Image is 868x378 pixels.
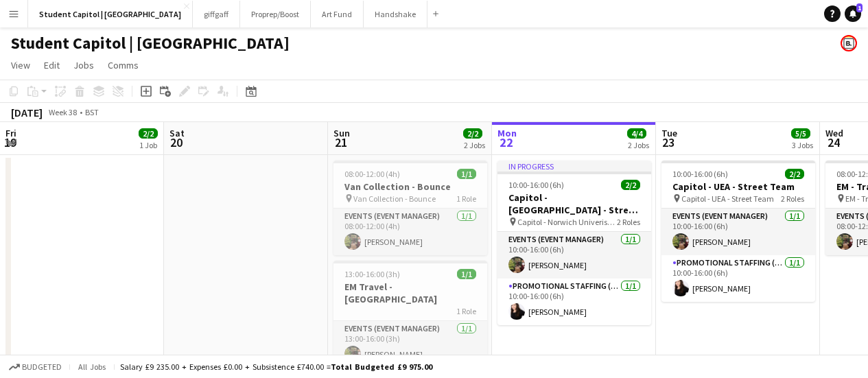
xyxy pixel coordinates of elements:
span: Week 38 [45,107,80,117]
span: Capitol - Norwich Univeristy of The Arts - Street Team [517,217,617,227]
span: 21 [331,134,350,150]
span: View [11,59,30,71]
span: 1/1 [457,269,476,279]
span: 10:00-16:00 (6h) [508,180,564,190]
span: Comms [108,59,139,71]
div: [DATE] [11,106,43,119]
span: 1 Role [456,306,476,316]
a: View [5,56,36,74]
span: Sun [333,127,350,139]
span: 08:00-12:00 (4h) [344,169,400,179]
button: Proprep/Boost [240,1,311,27]
app-card-role: Promotional Staffing (Brand Ambassadors)1/110:00-16:00 (6h)[PERSON_NAME] [497,279,651,325]
app-job-card: In progress10:00-16:00 (6h)2/2Capitol - [GEOGRAPHIC_DATA] - Street Team Capitol - Norwich Univeri... [497,161,651,325]
app-card-role: Promotional Staffing (Brand Ambassadors)1/110:00-16:00 (6h)[PERSON_NAME] [661,255,815,302]
a: 1 [845,5,861,22]
div: 2 Jobs [628,140,649,150]
app-user-avatar: Bounce Activations Ltd [841,35,857,51]
h3: Capitol - UEA - Street Team [661,180,815,193]
span: Capitol - UEA - Street Team [681,193,774,204]
app-card-role: Events (Event Manager)1/110:00-16:00 (6h)[PERSON_NAME] [661,209,815,255]
div: In progress [497,161,651,172]
span: 24 [823,134,843,150]
span: 23 [659,134,677,150]
span: 20 [167,134,185,150]
span: 1 [856,3,863,12]
span: 5/5 [791,128,810,139]
span: Fri [5,127,16,139]
app-card-role: Events (Event Manager)1/110:00-16:00 (6h)[PERSON_NAME] [497,232,651,279]
span: Jobs [73,59,94,71]
span: 2 Roles [617,217,640,227]
app-job-card: 10:00-16:00 (6h)2/2Capitol - UEA - Street Team Capitol - UEA - Street Team2 RolesEvents (Event Ma... [661,161,815,302]
span: 1 Role [456,193,476,204]
button: Budgeted [7,359,64,375]
a: Comms [102,56,144,74]
span: 2 Roles [781,193,804,204]
span: Mon [497,127,517,139]
app-card-role: Events (Event Manager)1/113:00-16:00 (3h)[PERSON_NAME] [333,321,487,368]
span: 19 [3,134,16,150]
div: BST [85,107,99,117]
div: Salary £9 235.00 + Expenses £0.00 + Subsistence £740.00 = [120,362,432,372]
span: Sat [169,127,185,139]
app-card-role: Events (Event Manager)1/108:00-12:00 (4h)[PERSON_NAME] [333,209,487,255]
button: Student Capitol | [GEOGRAPHIC_DATA] [28,1,193,27]
a: Jobs [68,56,99,74]
div: 2 Jobs [464,140,485,150]
span: 2/2 [463,128,482,139]
span: Budgeted [22,362,62,372]
span: 2/2 [621,180,640,190]
span: Tue [661,127,677,139]
span: All jobs [75,362,108,372]
button: Art Fund [311,1,364,27]
span: 13:00-16:00 (3h) [344,269,400,279]
h3: Van Collection - Bounce [333,180,487,193]
button: Handshake [364,1,427,27]
h3: EM Travel - [GEOGRAPHIC_DATA] [333,281,487,305]
span: 22 [495,134,517,150]
span: 4/4 [627,128,646,139]
span: Total Budgeted £9 975.00 [331,362,432,372]
div: 3 Jobs [792,140,813,150]
h3: Capitol - [GEOGRAPHIC_DATA] - Street Team [497,191,651,216]
app-job-card: 08:00-12:00 (4h)1/1Van Collection - Bounce Van Collection - Bounce1 RoleEvents (Event Manager)1/1... [333,161,487,255]
button: giffgaff [193,1,240,27]
span: Edit [44,59,60,71]
span: 10:00-16:00 (6h) [672,169,728,179]
span: 2/2 [139,128,158,139]
div: 1 Job [139,140,157,150]
h1: Student Capitol | [GEOGRAPHIC_DATA] [11,33,290,54]
app-job-card: 13:00-16:00 (3h)1/1EM Travel - [GEOGRAPHIC_DATA]1 RoleEvents (Event Manager)1/113:00-16:00 (3h)[P... [333,261,487,368]
span: Wed [825,127,843,139]
span: Van Collection - Bounce [353,193,436,204]
a: Edit [38,56,65,74]
span: 2/2 [785,169,804,179]
span: 1/1 [457,169,476,179]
